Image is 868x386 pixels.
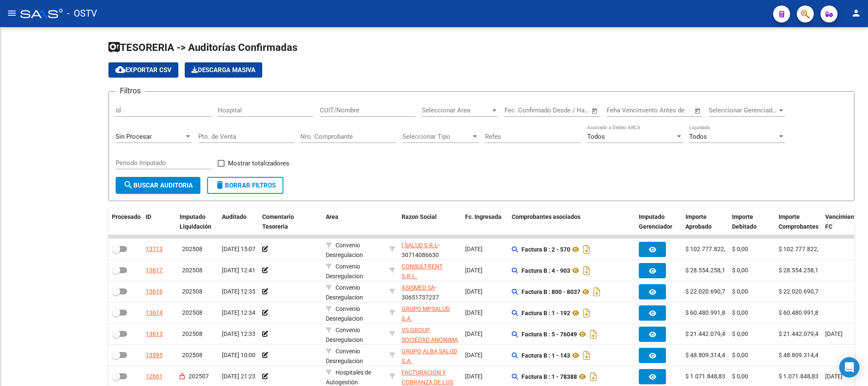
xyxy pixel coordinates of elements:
span: $ 22.020.690,70 [779,288,822,295]
span: CONSULT-RENT S.R.L. [402,263,443,280]
strong: Factura B : 1 - 192 [521,310,570,316]
span: [DATE] [465,352,483,358]
span: $ 102.777.822,00 [779,246,825,252]
span: 202508 [182,288,202,295]
button: Exportar CSV [108,62,178,78]
strong: Factura B : 1 - 78388 [521,373,577,380]
span: ID [146,213,151,220]
span: Area [326,213,338,220]
div: - 30718039734 [402,347,458,364]
span: $ 21.442.079,43 [779,330,822,337]
span: [DATE] [465,288,483,295]
span: Mostrar totalizadores [228,158,289,168]
div: Open Intercom Messenger [839,357,860,378]
strong: Factura B : 4 - 903 [521,267,570,274]
span: TESORERIA -> Auditorías Confirmadas [108,42,297,53]
span: $ 48.809.314,40 [779,352,822,358]
span: - OSTV [67,4,97,23]
span: Comprobantes asociados [512,213,580,220]
mat-icon: delete [215,180,225,190]
span: Todos [587,133,605,140]
div: - 30651737237 [402,283,458,301]
span: $ 0,00 [732,352,748,358]
span: $ 60.480.991,80 [779,309,822,316]
span: $ 0,00 [732,288,748,295]
span: $ 0,00 [732,330,748,337]
datatable-header-cell: Imputado Gerenciador [635,208,682,236]
span: Importe Debitado [732,213,757,230]
div: 13595 [146,350,163,360]
datatable-header-cell: Auditado [219,208,259,236]
datatable-header-cell: Area [322,208,386,236]
span: Razon Social [402,213,437,220]
span: $ 22.020.690,70 [685,288,729,295]
span: Imputado Gerenciador [639,213,672,230]
span: Convenio Desregulacion [326,327,363,343]
span: 202508 [182,309,202,316]
span: Convenio Desregulacion [326,284,363,301]
mat-icon: cloud_download [115,64,125,75]
datatable-header-cell: Comentario Tesoreria [259,208,322,236]
span: VS GROUP SOCIEDAD ANONIMA [402,327,458,343]
span: GRUPO MPSALUD S.A. [402,305,450,322]
span: Importe Aprobado [685,213,712,230]
span: Convenio Desregulacion [326,348,363,364]
button: Borrar Filtros [207,177,283,194]
span: $ 28.554.258,10 [685,267,729,274]
span: Comentario Tesoreria [262,213,294,230]
div: - 30710542372 [402,262,458,280]
mat-icon: menu [7,8,17,18]
datatable-header-cell: Comprobantes asociados [508,208,635,236]
span: Importe Comprobantes [779,213,818,230]
i: Descargar documento [591,285,602,299]
span: Procesado [112,213,141,220]
span: Convenio Desregulacion [326,263,363,280]
div: - 30715497456 [402,368,458,386]
h3: Filtros [116,85,145,97]
span: [DATE] 12:35 [222,288,255,295]
mat-icon: person [851,8,861,18]
span: $ 0,00 [732,373,748,380]
span: $ 48.809.314,40 [685,352,729,358]
span: $ 0,00 [732,246,748,252]
input: End date [540,106,581,114]
span: Borrar Filtros [215,182,276,189]
span: Hospitales de Autogestión [326,369,371,386]
span: $ 102.777.822,00 [685,246,732,252]
span: Buscar Auditoria [123,182,193,189]
span: Seleccionar Tipo [402,133,471,140]
span: 202508 [182,352,202,358]
i: Descargar documento [588,370,599,383]
span: $ 60.480.991,80 [685,309,729,316]
div: - 30714086630 [402,241,458,258]
mat-icon: search [123,180,133,190]
div: 13616 [146,287,163,296]
i: Descargar documento [581,349,592,362]
span: Convenio Desregulacion [326,242,363,258]
input: Start date [505,106,532,114]
span: $ 1.071.848,83 [685,373,725,380]
datatable-header-cell: Importe Debitado [729,208,775,236]
span: Exportar CSV [115,66,172,74]
span: [DATE] [465,330,483,337]
strong: Factura B : 1 - 143 [521,352,570,359]
span: I SALUD S.R.L [402,242,438,249]
span: $ 28.554.258,10 [779,267,822,274]
datatable-header-cell: Procesado [108,208,142,236]
span: $ 0,00 [732,309,748,316]
app-download-masive: Descarga masiva de comprobantes (adjuntos) [185,62,262,78]
span: Imputado Liquidación [180,213,211,230]
datatable-header-cell: ID [142,208,176,236]
span: $ 21.442.079,43 [685,330,729,337]
span: Convenio Desregulacion [326,305,363,322]
span: [DATE] [465,267,483,274]
span: $ 0,00 [732,267,748,274]
i: Descargar documento [588,327,599,341]
i: Descargar documento [581,243,592,256]
i: Descargar documento [581,306,592,320]
strong: Factura B : 2 - 570 [521,246,570,253]
span: GRUPO ALBA SALUD S.A. [402,348,457,364]
datatable-header-cell: Imputado Liquidación [176,208,219,236]
span: [DATE] 12:33 [222,330,255,337]
i: Descargar documento [581,264,592,277]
